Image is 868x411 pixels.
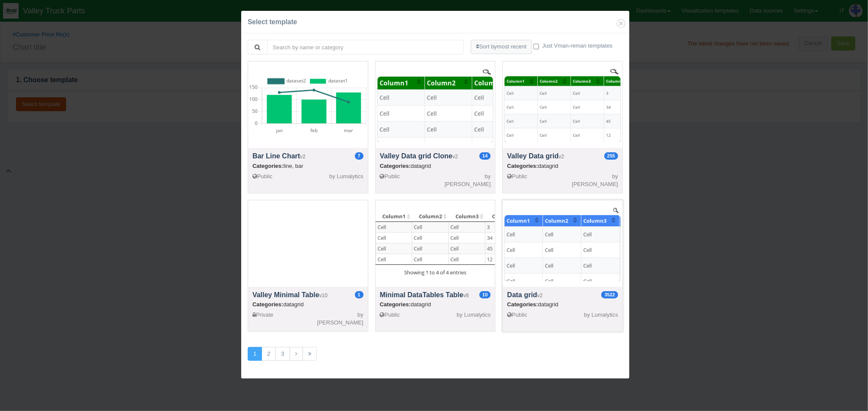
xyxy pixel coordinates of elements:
div: Public [504,173,562,181]
span: Usage [604,152,618,160]
small: v8 [463,292,469,299]
div: Public [504,311,562,319]
div: datagrid [507,162,618,170]
div: by [PERSON_NAME] [308,311,367,327]
div: by Lumalytics [308,173,367,181]
input: Just Vman-reman templates [533,44,539,49]
span: Usage [479,152,491,160]
h4: Valley Data grid [507,152,618,160]
div: by [PERSON_NAME] [563,173,622,189]
h4: Valley Data grid Clone [380,152,491,160]
h4: Data grid [507,291,618,299]
small: v2 [453,154,458,160]
small: v10 [319,292,327,299]
a: 2 [262,347,276,361]
small: v2 [537,292,543,299]
input: Search by name or category [267,40,464,55]
span: Categories: [507,163,538,169]
span: Categories: [380,301,411,308]
button: Sort bymost recent [471,40,532,54]
span: Categories: [252,163,284,169]
button: Close [617,19,625,28]
span: most recent [497,43,527,50]
span: Usage [601,291,618,299]
div: Select template [248,17,623,27]
small: v2 [300,154,306,160]
label: Just Vman-reman templates [542,42,613,50]
div: by [PERSON_NAME] [435,173,494,189]
div: Public [377,311,435,319]
span: Categories: [380,163,411,169]
span: Usage [355,291,364,299]
a: 1 [248,347,262,361]
small: v2 [558,154,564,160]
div: line, bar [252,162,364,170]
div: datagrid [507,301,618,309]
div: datagrid [380,162,491,170]
div: datagrid [252,301,364,309]
div: Private [249,311,308,319]
div: Public [249,173,308,181]
h4: Valley Minimal Table [252,291,364,299]
div: datagrid [380,301,491,309]
div: by Lumalytics [435,311,494,319]
div: by Lumalytics [563,311,622,319]
div: Public [377,173,435,181]
h4: Minimal DataTables Table [380,291,491,299]
a: 3 [275,347,290,361]
h4: Bar Line Chart [252,152,364,160]
span: Categories: [252,301,284,308]
span: Usage [479,291,491,299]
span: Usage [355,152,364,160]
span: Categories: [507,301,538,308]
